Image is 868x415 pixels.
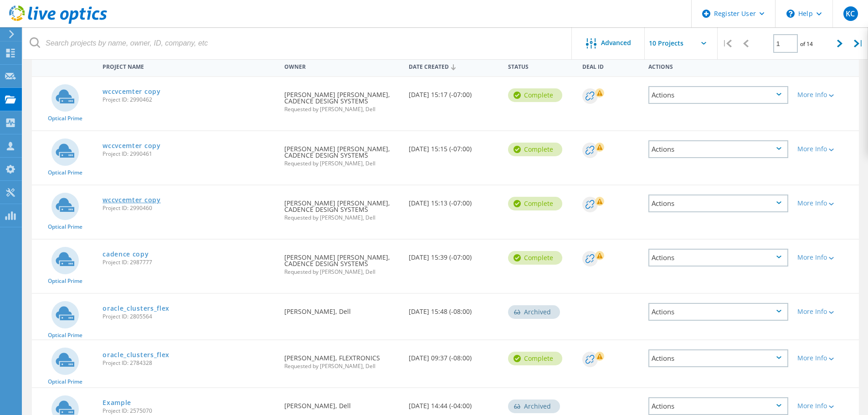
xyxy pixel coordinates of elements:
div: [PERSON_NAME] [PERSON_NAME], CADENCE DESIGN SYSTEMS [280,131,404,175]
div: More Info [797,92,854,98]
div: [DATE] 15:15 (-07:00) [404,131,503,161]
span: Requested by [PERSON_NAME], Dell [284,364,399,369]
div: Complete [508,143,562,156]
div: Complete [508,251,562,265]
span: Project ID: 2990462 [103,97,275,102]
div: Archived [508,400,560,413]
div: [DATE] 15:48 (-08:00) [404,294,503,324]
a: oracle_clusters_flex [103,305,169,312]
a: cadence copy [103,251,149,257]
a: wccvcemter copy [103,88,161,95]
div: More Info [797,403,854,409]
div: More Info [797,254,854,261]
div: Complete [508,197,562,210]
div: More Info [797,355,854,361]
div: | [718,27,736,60]
div: Actions [648,249,788,266]
div: [PERSON_NAME] [PERSON_NAME], CADENCE DESIGN SYSTEMS [280,240,404,284]
div: Complete [508,352,562,365]
span: Requested by [PERSON_NAME], Dell [284,161,399,166]
div: More Info [797,200,854,206]
span: KC [846,10,855,17]
div: Deal Id [578,57,644,74]
div: Date Created [404,57,503,75]
input: Search projects by name, owner, ID, company, etc [23,27,572,59]
div: [DATE] 15:17 (-07:00) [404,77,503,107]
span: Project ID: 2805564 [103,314,275,319]
span: Project ID: 2990461 [103,151,275,157]
div: [PERSON_NAME], Dell [280,294,404,324]
div: Actions [648,349,788,367]
div: Archived [508,305,560,319]
span: Project ID: 2990460 [103,205,275,211]
a: Live Optics Dashboard [9,19,107,26]
div: Status [503,57,578,74]
a: oracle_clusters_flex [103,352,169,358]
span: Optical Prime [48,379,82,384]
div: [DATE] 15:13 (-07:00) [404,185,503,215]
div: Actions [648,140,788,158]
span: of 14 [800,40,813,48]
a: Example [103,400,131,406]
span: Requested by [PERSON_NAME], Dell [284,215,399,220]
div: [DATE] 09:37 (-08:00) [404,340,503,370]
span: Optical Prime [48,278,82,284]
a: wccvcemter copy [103,143,161,149]
a: wccvcemter copy [103,197,161,203]
div: Actions [648,397,788,415]
span: Advanced [601,40,631,46]
span: Optical Prime [48,116,82,121]
div: [PERSON_NAME], FLEXTRONICS [280,340,404,378]
div: More Info [797,308,854,315]
span: Optical Prime [48,224,82,230]
div: [DATE] 15:39 (-07:00) [404,240,503,270]
span: Project ID: 2987777 [103,260,275,265]
div: Actions [648,86,788,104]
div: Actions [648,195,788,212]
span: Optical Prime [48,170,82,175]
span: Project ID: 2575070 [103,408,275,414]
div: Owner [280,57,404,74]
div: Actions [644,57,793,74]
div: [PERSON_NAME] [PERSON_NAME], CADENCE DESIGN SYSTEMS [280,185,404,230]
span: Requested by [PERSON_NAME], Dell [284,107,399,112]
span: Requested by [PERSON_NAME], Dell [284,269,399,275]
svg: \n [786,10,795,18]
div: Project Name [98,57,280,74]
span: Optical Prime [48,333,82,338]
div: [PERSON_NAME] [PERSON_NAME], CADENCE DESIGN SYSTEMS [280,77,404,121]
span: Project ID: 2784328 [103,360,275,366]
div: | [849,27,868,60]
div: Actions [648,303,788,321]
div: More Info [797,146,854,152]
div: Complete [508,88,562,102]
